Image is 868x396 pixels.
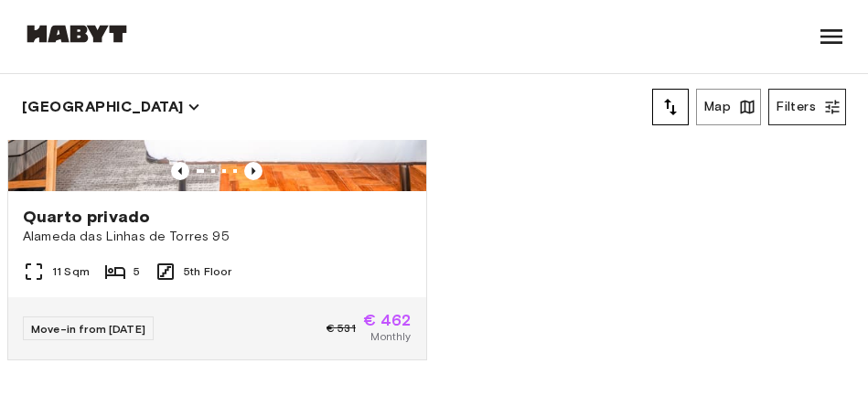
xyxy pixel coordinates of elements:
[768,89,846,125] button: Filters
[184,263,231,280] span: 5th Floor
[23,228,412,246] span: Alameda das Linhas de Torres 95
[22,25,132,43] img: Habyt
[134,263,140,280] span: 5
[171,162,189,180] button: Previous image
[22,94,200,120] button: [GEOGRAPHIC_DATA]
[52,263,90,280] span: 11 Sqm
[370,328,411,345] span: Monthly
[696,89,761,125] button: Map
[23,206,150,228] span: Quarto privado
[327,320,356,337] span: € 531
[652,89,689,125] button: tune
[363,312,412,328] span: € 462
[31,322,145,336] span: Move-in from [DATE]
[244,162,263,180] button: Previous image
